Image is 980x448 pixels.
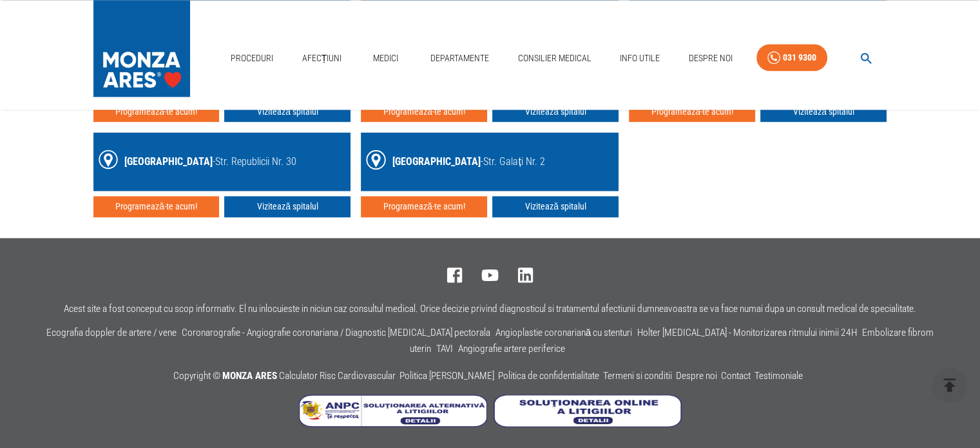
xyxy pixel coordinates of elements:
[783,50,816,66] div: 031 9300
[224,101,351,122] a: Vizitează spitalul
[392,154,544,170] div: - Str. Galați Nr. 2
[182,326,490,338] a: Coronarografie - Angiografie coronariana / Diagnostic [MEDICAL_DATA] pectorala
[46,326,177,338] a: Ecografia doppler de artere / vene
[615,45,665,72] a: Info Utile
[226,45,278,72] a: Proceduri
[222,369,277,381] span: MONZA ARES
[494,417,682,429] a: Soluționarea online a litigiilor
[361,101,487,122] button: Programează-te acum!
[279,369,396,381] a: Calculator Risc Cardiovascular
[392,155,481,168] span: [GEOGRAPHIC_DATA]
[494,394,682,427] img: Soluționarea online a litigiilor
[64,303,916,314] p: Acest site a fost conceput cu scop informativ. El nu inlocuieste in niciun caz consultul medical....
[93,101,220,122] button: Programează-te acum!
[173,367,807,384] p: Copyright ©
[399,369,494,381] a: Politica [PERSON_NAME]
[756,44,827,72] a: 031 9300
[721,369,751,381] a: Contact
[512,45,596,72] a: Consilier Medical
[93,196,220,217] button: Programează-te acum!
[425,45,494,72] a: Departamente
[932,367,967,403] button: delete
[361,196,487,217] button: Programează-te acum!
[458,342,565,354] a: Angiografie artere periferice
[492,196,619,217] a: Vizitează spitalul
[676,369,717,381] a: Despre noi
[629,101,755,122] button: Programează-te acum!
[684,45,738,72] a: Despre Noi
[637,326,857,338] a: Holter [MEDICAL_DATA] - Monitorizarea ritmului inimii 24H
[492,101,619,122] a: Vizitează spitalul
[299,417,494,429] a: Soluționarea Alternativă a Litigiilor
[124,154,296,170] div: - Str. Republicii Nr. 30
[603,369,672,381] a: Termeni si conditii
[495,326,633,338] a: Angioplastie coronariană cu stenturi
[297,45,347,72] a: Afecțiuni
[299,394,487,427] img: Soluționarea Alternativă a Litigiilor
[124,155,213,168] span: [GEOGRAPHIC_DATA]
[498,369,599,381] a: Politica de confidentialitate
[754,369,803,381] a: Testimoniale
[365,45,407,72] a: Medici
[760,101,887,122] a: Vizitează spitalul
[224,196,351,217] a: Vizitează spitalul
[436,342,453,354] a: TAVI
